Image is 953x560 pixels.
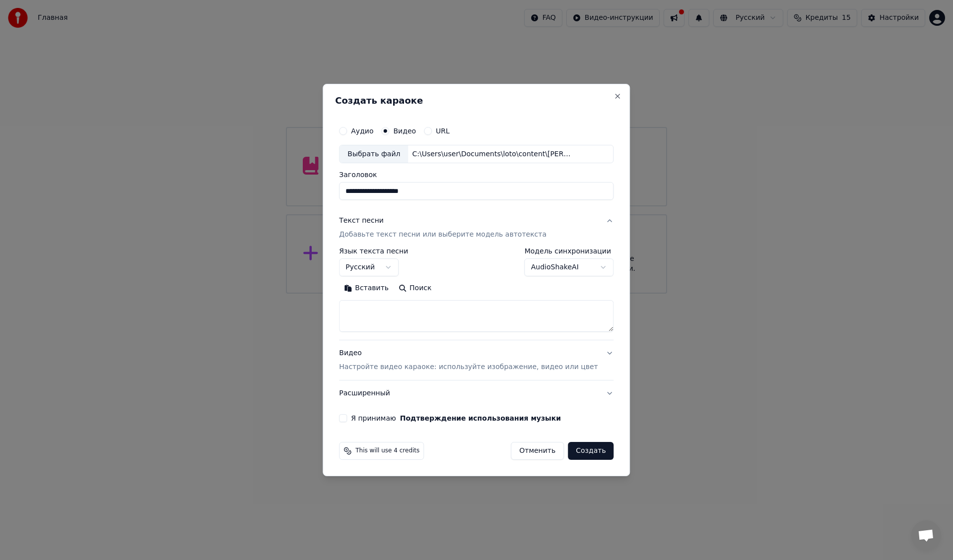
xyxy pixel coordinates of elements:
[394,281,436,297] button: Поиск
[339,380,613,406] button: Расширенный
[351,415,561,422] label: Я принимаю
[351,127,373,134] label: Аудио
[511,442,564,460] button: Отменить
[339,349,598,373] div: Видео
[339,248,408,255] label: Язык текста песни
[436,127,450,134] label: URL
[525,248,614,255] label: Модель синхронизации
[339,248,613,340] div: Текст песниДобавьте текст песни или выберите модель автотекста
[355,447,419,455] span: This will use 4 credits
[400,415,561,422] button: Я принимаю
[339,281,394,297] button: Вставить
[339,341,613,380] button: ВидеоНастройте видео караоке: используйте изображение, видео или цвет
[339,230,546,240] p: Добавьте текст песни или выберите модель автотекста
[408,149,577,159] div: C:\Users\user\Documents\loto\content\[PERSON_NAME].mp4
[339,216,384,226] div: Текст песни
[339,172,613,179] label: Заголовок
[339,362,598,372] p: Настройте видео караоке: используйте изображение, видео или цвет
[568,442,613,460] button: Создать
[340,145,408,163] div: Выбрать файл
[335,96,617,105] h2: Создать караоке
[339,208,613,248] button: Текст песниДобавьте текст песни или выберите модель автотекста
[393,127,416,134] label: Видео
